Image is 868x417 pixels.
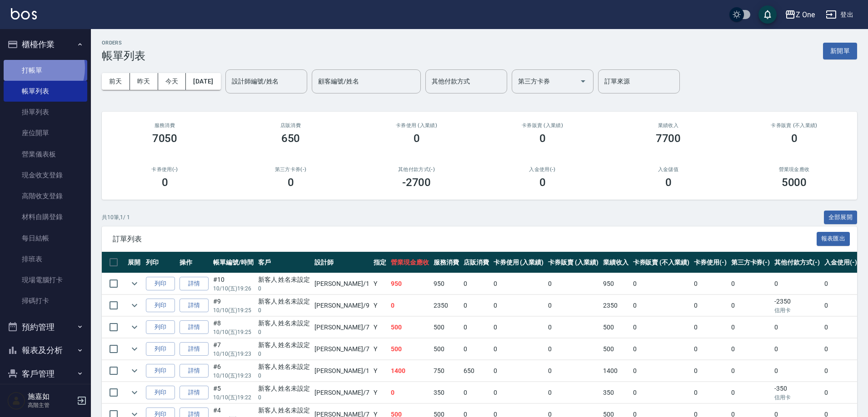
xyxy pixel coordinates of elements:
td: 0 [692,360,729,382]
td: 0 [546,382,601,403]
img: Person [7,392,25,410]
td: 0 [389,295,431,316]
p: 0 [258,328,310,336]
h5: 施嘉如 [28,392,74,401]
td: 350 [431,382,461,403]
h3: 0 [539,176,546,189]
td: 1400 [601,360,631,382]
h2: 第三方卡券(-) [239,167,343,172]
a: 詳情 [180,342,209,356]
th: 帳單編號/時間 [211,252,256,273]
a: 報表匯出 [817,234,850,243]
td: 0 [692,317,729,338]
td: 0 [491,317,546,338]
h2: 其他付款方式(-) [364,167,469,172]
p: 高階主管 [28,401,74,409]
td: [PERSON_NAME] /1 [312,360,371,382]
div: 新客人 姓名未設定 [258,406,310,415]
th: 指定 [371,252,389,273]
td: -350 [772,382,822,403]
h3: 5000 [782,176,807,189]
td: Y [371,317,389,338]
p: 0 [258,306,310,314]
button: expand row [128,342,141,356]
h3: 0 [539,132,546,145]
td: 0 [729,382,773,403]
td: 0 [692,382,729,403]
a: 詳情 [180,320,209,334]
td: 0 [729,360,773,382]
td: 0 [546,317,601,338]
td: 0 [822,382,859,403]
td: 1400 [389,360,431,382]
button: Open [576,74,590,88]
h3: 7050 [152,132,178,145]
td: [PERSON_NAME] /9 [312,295,371,316]
a: 營業儀表板 [4,144,87,165]
h3: 0 [665,176,672,189]
a: 材料自購登錄 [4,206,87,227]
h3: -2700 [402,176,431,189]
h3: 服務消費 [113,123,217,128]
button: Z One [781,5,818,24]
td: 350 [601,382,631,403]
h2: 卡券販賣 (入業績) [490,123,594,128]
a: 帳單列表 [4,81,87,102]
img: Logo [11,8,37,20]
td: 0 [631,295,692,316]
button: save [758,5,777,24]
td: 0 [772,273,822,294]
a: 詳情 [180,299,209,313]
td: Y [371,295,389,316]
h2: 卡券使用(-) [113,167,217,172]
button: expand row [128,299,141,312]
td: 950 [389,273,431,294]
button: 昨天 [130,73,158,90]
td: 0 [772,339,822,360]
a: 座位開單 [4,123,87,143]
div: Z One [796,9,815,20]
button: 列印 [146,277,175,291]
td: 0 [461,382,491,403]
td: 0 [461,317,491,338]
th: 其他付款方式(-) [772,252,822,273]
button: 列印 [146,364,175,378]
th: 卡券使用 (入業績) [491,252,546,273]
td: 0 [822,295,859,316]
td: 750 [431,360,461,382]
td: 500 [601,317,631,338]
p: 0 [258,372,310,380]
a: 高階收支登錄 [4,186,87,206]
button: expand row [128,364,141,378]
div: 新客人 姓名未設定 [258,319,310,328]
td: 0 [631,339,692,360]
td: 0 [822,360,859,382]
a: 詳情 [180,277,209,291]
button: [DATE] [186,73,220,90]
td: 0 [772,360,822,382]
p: 10/10 (五) 19:23 [213,372,254,380]
p: 10/10 (五) 19:23 [213,350,254,358]
a: 排班表 [4,249,87,270]
th: 操作 [177,252,211,273]
button: 新開單 [823,43,857,59]
td: 0 [822,339,859,360]
td: 500 [431,317,461,338]
td: 0 [631,382,692,403]
td: 0 [692,273,729,294]
th: 列印 [144,252,177,273]
button: 前天 [102,73,130,90]
button: 報表及分析 [4,339,87,362]
a: 打帳單 [4,60,87,81]
p: 信用卡 [774,393,820,402]
button: 登出 [822,6,857,23]
h2: 卡券使用 (入業績) [364,123,469,128]
button: 預約管理 [4,315,87,339]
td: 0 [389,382,431,403]
td: -2350 [772,295,822,316]
td: 2350 [431,295,461,316]
a: 詳情 [180,364,209,378]
a: 每日結帳 [4,228,87,249]
h2: 入金使用(-) [490,167,594,172]
th: 第三方卡券(-) [729,252,773,273]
